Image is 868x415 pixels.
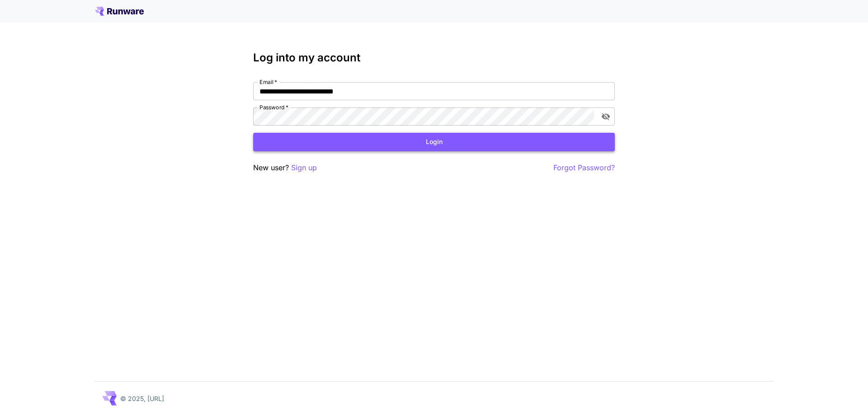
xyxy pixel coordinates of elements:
label: Password [259,103,288,111]
button: toggle password visibility [598,108,614,125]
p: New user? [253,162,317,173]
button: Forgot Password? [553,162,615,173]
button: Login [253,133,615,151]
p: © 2025, [URL] [120,394,164,403]
label: Email [259,78,277,86]
button: Sign up [291,162,317,173]
h3: Log into my account [253,51,615,64]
